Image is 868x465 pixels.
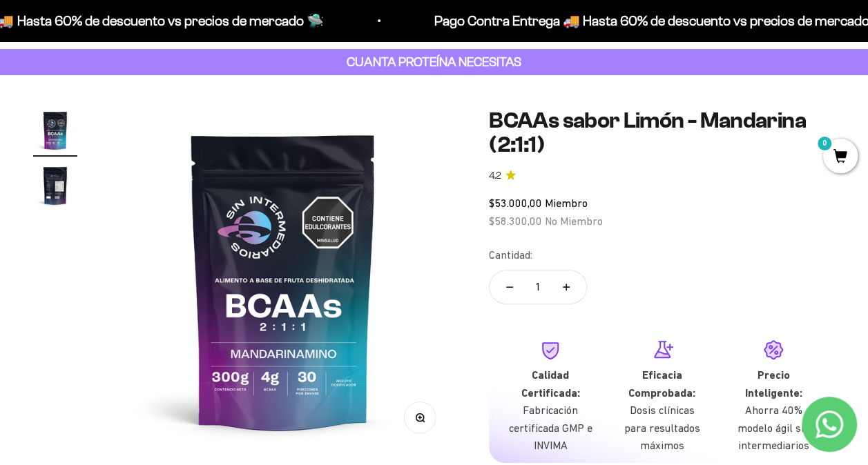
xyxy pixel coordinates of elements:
input: Otra (por favor especifica) [46,208,284,230]
span: Miembro [545,197,588,209]
strong: Precio Inteligente: [745,368,802,399]
span: Enviar [226,238,284,261]
img: BCAAs sabor Limón - Mandarina (2:1:1) [33,164,77,208]
mark: 0 [816,135,833,152]
a: 4.24.2 de 5.0 estrellas [489,168,835,184]
div: Certificaciones de calidad [17,152,286,176]
button: Reducir cantidad [490,270,530,304]
span: $58.300,00 [489,215,542,227]
p: Pago Contra Entrega 🚚 Hasta 60% de descuento vs precios de mercado 🛸 [274,10,729,32]
label: Cantidad: [489,246,532,264]
h1: BCAAs sabor Limón - Mandarina (2:1:1) [489,108,835,157]
button: Ir al artículo 1 [33,108,77,157]
span: $53.000,00 [489,197,542,209]
p: Dosis clínicas para resultados máximos [617,402,707,455]
div: Comparativa con otros productos similares [17,179,286,204]
div: País de origen de ingredientes [17,124,286,148]
strong: Eficacia Comprobada: [628,368,695,399]
button: Enviar [225,238,286,261]
strong: Calidad Certificada: [521,368,579,399]
button: Ir al artículo 2 [33,164,77,212]
span: No Miembro [545,215,603,227]
p: Ahorra 40% modelo ágil sin intermediarios [729,402,818,455]
a: 0 [823,150,858,165]
strong: CUANTA PROTEÍNA NECESITAS [347,55,521,69]
span: 4.2 [489,168,501,184]
p: Fabricación certificada GMP e INVIMA [505,402,595,455]
button: Aumentar cantidad [546,270,586,304]
img: BCAAs sabor Limón - Mandarina (2:1:1) [110,108,456,453]
div: Detalles sobre ingredientes "limpios" [17,97,286,121]
img: BCAAs sabor Limón - Mandarina (2:1:1) [33,108,77,152]
p: Para decidirte a comprar este suplemento, ¿qué información específica sobre su pureza, origen o c... [17,22,286,85]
